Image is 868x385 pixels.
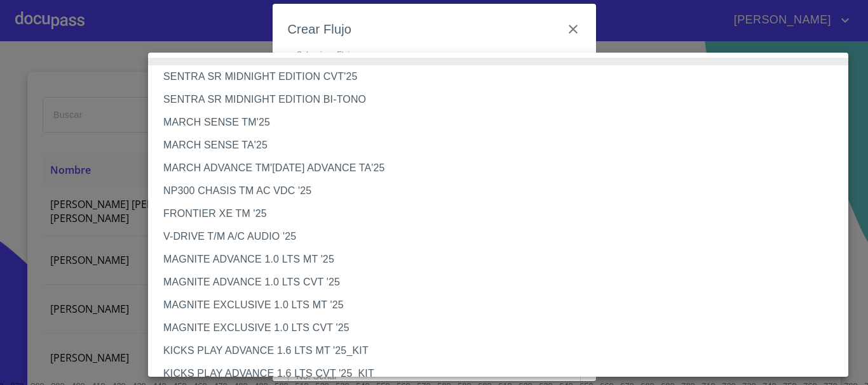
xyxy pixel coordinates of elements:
[148,111,858,134] li: MARCH SENSE TM'25
[148,248,858,271] li: MAGNITE ADVANCE 1.0 LTS MT '25
[148,294,858,316] li: MAGNITE EXCLUSIVE 1.0 LTS MT '25
[148,339,858,362] li: KICKS PLAY ADVANCE 1.6 LTS MT '25_KIT
[148,362,858,385] li: KICKS PLAY ADVANCE 1.6 LTS CVT '25_KIT
[148,225,858,248] li: V-DRIVE T/M A/C AUDIO '25
[148,179,858,202] li: NP300 CHASIS TM AC VDC '25
[148,316,858,339] li: MAGNITE EXCLUSIVE 1.0 LTS CVT '25
[148,202,858,225] li: FRONTIER XE TM '25
[148,157,858,179] li: MARCH ADVANCE TM'[DATE] ADVANCE TA'25
[148,88,858,111] li: SENTRA SR MIDNIGHT EDITION BI-TONO
[148,271,858,294] li: MAGNITE ADVANCE 1.0 LTS CVT '25
[148,65,858,88] li: SENTRA SR MIDNIGHT EDITION CVT'25
[148,134,858,157] li: MARCH SENSE TA'25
